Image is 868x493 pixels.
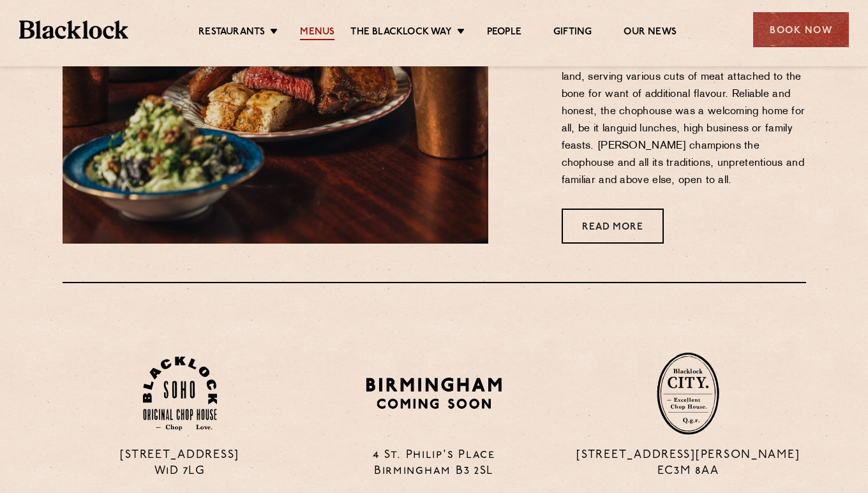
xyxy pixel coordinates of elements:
a: Our News [624,26,677,40]
p: [STREET_ADDRESS] W1D 7LG [63,448,297,480]
a: Read More [562,209,664,244]
div: Book Now [753,12,849,47]
a: People [487,26,521,40]
img: BIRMINGHAM-P22_-e1747915156957.png [364,373,505,413]
img: BL_Textured_Logo-footer-cropped.svg [19,20,128,39]
p: 4 St. Philip's Place Birmingham B3 2SL [317,448,551,480]
img: City-stamp-default.svg [657,352,719,435]
a: Restaurants [198,26,265,40]
p: Established in the 1690s, chophouses became the beating heart of towns and cities up and down the... [562,34,806,189]
img: Soho-stamp-default.svg [143,357,217,431]
a: The Blacklock Way [350,26,451,40]
p: [STREET_ADDRESS][PERSON_NAME] EC3M 8AA [571,448,805,480]
a: Menus [300,26,334,40]
a: Gifting [553,26,592,40]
